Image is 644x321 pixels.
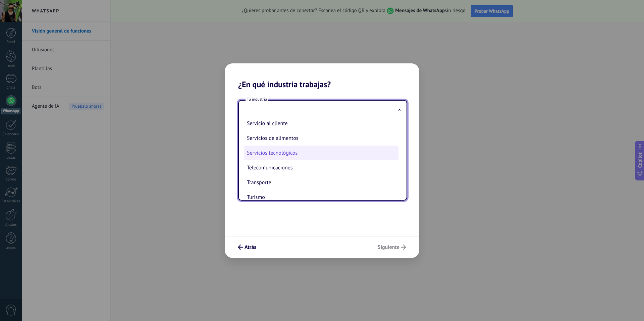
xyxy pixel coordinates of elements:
h2: ¿En qué industria trabajas? [225,63,419,89]
span: Tu industria [246,97,268,102]
button: Atrás [235,242,259,253]
li: Turismo [244,190,398,205]
span: Atrás [245,245,256,250]
li: Servicios de alimentos [244,131,398,146]
li: Servicios tecnológicos [244,146,398,160]
li: Telecomunicaciones [244,160,398,175]
li: Servicio al cliente [244,116,398,131]
li: Transporte [244,175,398,190]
